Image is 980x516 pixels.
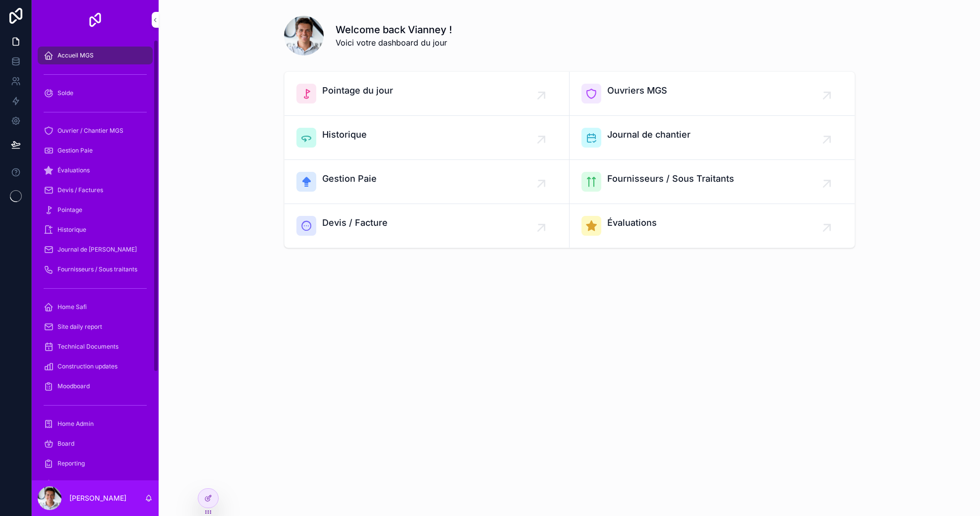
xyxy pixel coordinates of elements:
a: Gestion Paie [285,160,570,204]
a: Pointage du jour [285,72,570,116]
a: Home Safi [38,298,153,316]
a: Catalogue Produits [38,474,153,492]
span: Devis / Facture [322,216,388,230]
span: Home Admin [58,420,94,428]
span: Journal de [PERSON_NAME] [58,246,137,254]
span: Pointage du jour [322,84,393,98]
span: Fournisseurs / Sous Traitants [607,172,734,186]
a: Construction updates [38,358,153,375]
span: Gestion Paie [58,147,93,155]
span: Catalogue Produits [58,479,111,487]
span: Home Safi [58,303,87,311]
a: Historique [285,116,570,160]
a: Site daily report [38,318,153,336]
a: Journal de chantier [570,116,855,160]
a: Board [38,435,153,453]
span: Voici votre dashboard du jour [336,37,452,49]
a: Évaluations [38,161,153,179]
span: Pointage [58,206,82,214]
span: Moodboard [58,382,90,390]
a: Reporting [38,455,153,472]
a: Technical Documents [38,338,153,356]
span: Fournisseurs / Sous traitants [58,265,137,273]
span: Ouvrier / Chantier MGS [58,127,123,135]
a: Fournisseurs / Sous traitants [38,260,153,278]
a: Pointage [38,201,153,219]
span: Solde [58,89,73,97]
span: Accueil MGS [58,52,94,59]
span: Reporting [58,460,85,467]
img: App logo [87,12,103,28]
a: Devis / Factures [38,181,153,199]
span: Ouvriers MGS [607,84,667,98]
span: Board [58,440,74,448]
a: Fournisseurs / Sous Traitants [570,160,855,204]
span: Historique [322,128,367,142]
a: Accueil MGS [38,47,153,64]
span: Journal de chantier [607,128,691,142]
span: Site daily report [58,323,102,331]
a: Ouvriers MGS [570,72,855,116]
span: Gestion Paie [322,172,377,186]
h1: Welcome back Vianney ! [336,23,452,37]
a: Solde [38,84,153,102]
span: Construction updates [58,362,117,370]
a: Évaluations [570,204,855,248]
p: [PERSON_NAME] [69,493,126,503]
a: Ouvrier / Chantier MGS [38,122,153,140]
a: Home Admin [38,415,153,433]
span: Évaluations [58,166,90,174]
span: Historique [58,226,86,234]
a: Moodboard [38,377,153,395]
div: scrollable content [32,40,159,480]
a: Gestion Paie [38,142,153,159]
span: Devis / Factures [58,186,103,194]
a: Journal de [PERSON_NAME] [38,241,153,258]
span: Technical Documents [58,343,118,351]
a: Historique [38,221,153,239]
span: Évaluations [607,216,657,230]
a: Devis / Facture [285,204,570,248]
